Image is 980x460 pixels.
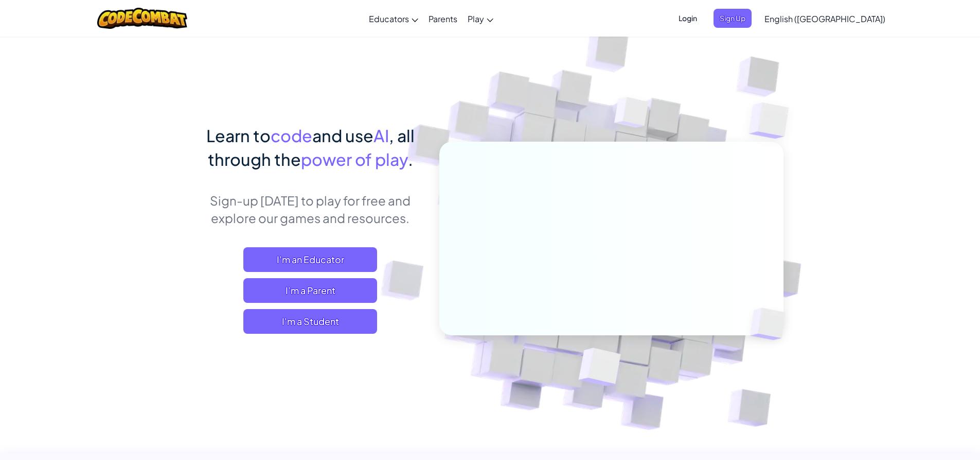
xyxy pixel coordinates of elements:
img: Overlap cubes [595,77,669,154]
button: Sign Up [714,9,752,28]
a: I'm a Parent [243,278,377,303]
img: Overlap cubes [553,326,645,412]
span: English ([GEOGRAPHIC_DATA]) [764,13,885,24]
a: Parents [423,5,462,32]
button: Login [672,9,703,28]
img: Overlap cubes [733,286,810,362]
button: I'm a Student [243,309,377,334]
span: AI [373,125,389,146]
img: CodeCombat logo [97,8,187,29]
a: Play [462,5,498,32]
span: . [408,149,413,169]
a: I'm an Educator [243,247,377,272]
span: and use [312,125,373,146]
a: English ([GEOGRAPHIC_DATA]) [759,5,890,32]
p: Sign-up [DATE] to play for free and explore our games and resources. [197,192,424,227]
span: Learn to [206,125,271,146]
a: Educators [364,5,423,32]
span: power of play [301,149,408,169]
span: Educators [369,13,409,24]
span: code [271,125,312,146]
span: Play [468,13,484,24]
img: Overlap cubes [728,77,817,164]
